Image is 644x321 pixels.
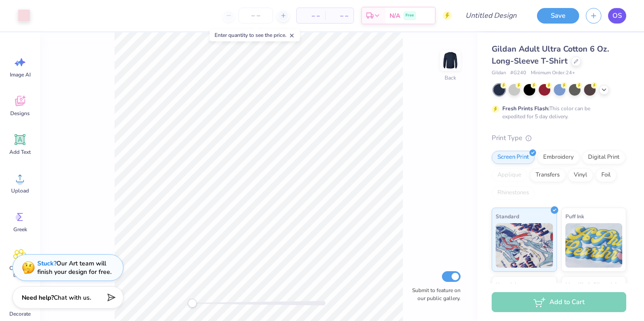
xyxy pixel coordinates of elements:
[37,259,111,276] div: Our Art team will finish your design for free.
[537,8,579,24] button: Save
[565,212,584,221] span: Puff Ink
[458,7,524,24] input: Untitled Design
[537,151,580,164] div: Embroidery
[496,280,517,289] span: Neon Ink
[445,74,456,82] div: Back
[502,105,549,112] strong: Fresh Prints Flash:
[565,280,618,289] span: Metallic & Glitter Ink
[510,69,526,77] span: # G240
[405,12,414,19] span: Free
[13,226,27,233] span: Greek
[210,29,300,41] div: Enter quantity to see the price.
[54,293,91,302] span: Chat with us.
[407,286,461,302] label: Submit to feature on our public gallery.
[22,293,54,302] strong: Need help?
[582,151,625,164] div: Digital Print
[37,259,56,268] strong: Stuck?
[492,69,506,77] span: Gildan
[531,69,575,77] span: Minimum Order: 24 +
[10,71,31,78] span: Image AI
[608,8,626,24] a: OS
[302,11,320,20] span: – –
[9,310,31,317] span: Decorate
[188,299,197,308] div: Accessibility label
[330,11,348,20] span: – –
[530,169,565,182] div: Transfers
[502,104,612,120] div: This color can be expedited for 5 day delivery.
[492,44,609,66] span: Gildan Adult Ultra Cotton 6 Oz. Long-Sleeve T-Shirt
[568,169,593,182] div: Vinyl
[5,265,35,279] span: Clipart & logos
[390,11,400,20] span: N/A
[496,223,553,268] img: Standard
[565,223,623,268] img: Puff Ink
[239,8,273,24] input: – –
[441,52,459,69] img: Back
[11,187,29,194] span: Upload
[492,133,626,143] div: Print Type
[492,186,535,200] div: Rhinestones
[596,169,616,182] div: Foil
[492,169,527,182] div: Applique
[10,110,30,117] span: Designs
[612,11,622,21] span: OS
[9,148,31,156] span: Add Text
[496,212,519,221] span: Standard
[492,151,535,164] div: Screen Print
